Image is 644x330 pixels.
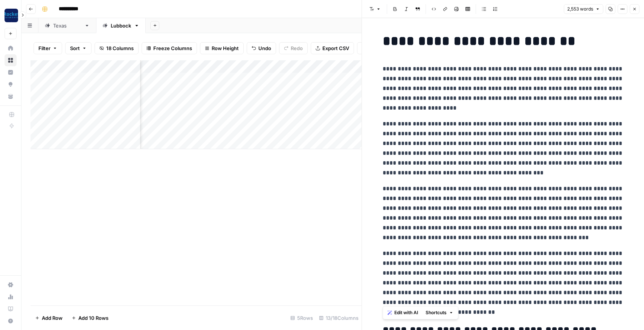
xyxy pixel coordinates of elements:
[42,314,63,322] span: Add Row
[38,44,50,52] span: Filter
[106,44,134,52] span: 18 Columns
[95,42,139,54] button: 18 Columns
[247,42,276,54] button: Undo
[31,312,67,324] button: Add Row
[142,42,197,54] button: Freeze Columns
[153,44,192,52] span: Freeze Columns
[423,308,456,318] button: Shortcuts
[564,4,603,14] button: 2,553 words
[5,291,17,303] a: Usage
[5,6,17,25] button: Workspace: Rocket Pilots
[291,44,303,52] span: Redo
[78,314,108,322] span: Add 10 Rows
[311,42,354,54] button: Export CSV
[5,66,17,78] a: Insights
[5,90,17,102] a: Your Data
[38,18,96,33] a: [US_STATE]
[279,42,308,54] button: Redo
[322,44,349,52] span: Export CSV
[5,78,17,90] a: Opportunities
[5,303,17,315] a: Learning Hub
[316,312,362,324] div: 13/18 Columns
[70,44,80,52] span: Sort
[65,42,92,54] button: Sort
[200,42,244,54] button: Row Height
[53,22,81,29] div: [US_STATE]
[5,279,17,291] a: Settings
[212,44,239,52] span: Row Height
[5,54,17,66] a: Browse
[287,312,316,324] div: 5 Rows
[567,6,593,12] span: 2,553 words
[34,42,62,54] button: Filter
[5,315,17,327] button: Help + Support
[5,42,17,54] a: Home
[258,44,271,52] span: Undo
[385,308,421,318] button: Edit with AI
[111,22,131,29] div: Lubbock
[96,18,146,33] a: Lubbock
[5,9,18,22] img: Rocket Pilots Logo
[67,312,113,324] button: Add 10 Rows
[426,309,447,316] span: Shortcuts
[394,309,418,316] span: Edit with AI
